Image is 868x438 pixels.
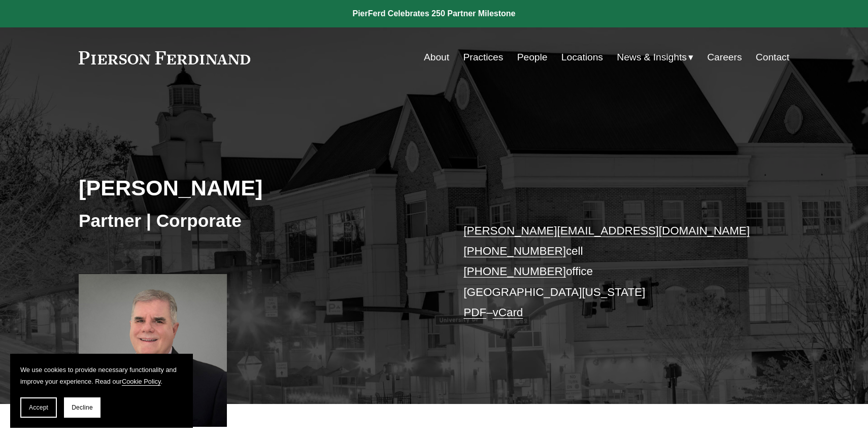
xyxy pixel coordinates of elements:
h3: Partner | Corporate [79,210,434,232]
a: About [424,48,449,67]
h2: [PERSON_NAME] [79,175,434,201]
button: Decline [64,397,101,418]
span: News & Insights [617,49,687,66]
button: Accept [20,397,57,418]
span: Decline [72,404,93,411]
a: Careers [707,48,742,67]
a: Practices [463,48,503,67]
p: cell office [GEOGRAPHIC_DATA][US_STATE] – [463,221,759,323]
a: Locations [561,48,603,67]
a: folder dropdown [617,48,693,67]
a: [PHONE_NUMBER] [463,265,566,278]
a: PDF [463,306,486,319]
a: Cookie Policy [122,378,161,385]
a: vCard [493,306,523,319]
a: [PHONE_NUMBER] [463,245,566,257]
span: Accept [29,404,48,411]
section: Cookie banner [10,354,193,428]
a: Contact [756,48,789,67]
a: People [517,48,548,67]
p: We use cookies to provide necessary functionality and improve your experience. Read our . [20,364,183,387]
a: [PERSON_NAME][EMAIL_ADDRESS][DOMAIN_NAME] [463,224,750,237]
